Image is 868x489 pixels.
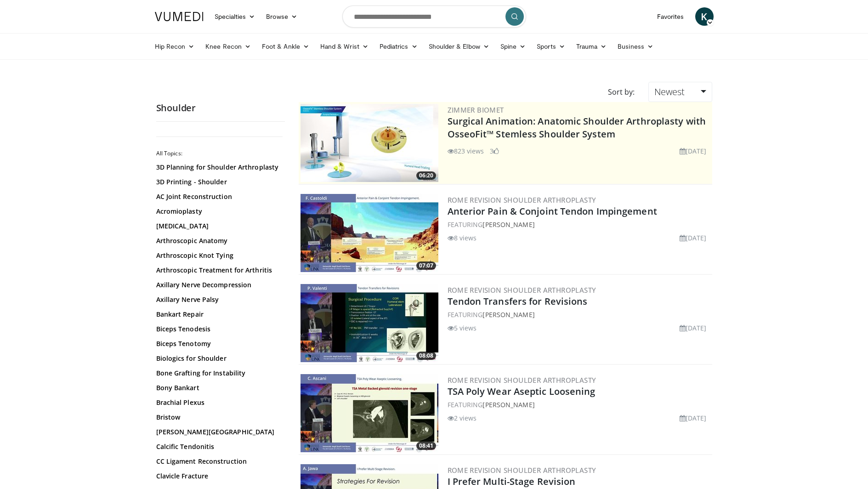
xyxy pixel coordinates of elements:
[482,310,534,319] a: [PERSON_NAME]
[695,7,714,26] a: K
[149,37,200,56] a: Hip Recon
[156,383,280,392] a: Bony Bankart
[416,171,436,180] span: 06:20
[612,37,659,56] a: Business
[531,37,571,56] a: Sports
[156,295,280,304] a: Axillary Nerve Palsy
[301,374,438,452] a: 08:41
[156,369,280,378] a: Bone Grafting for Instability
[156,177,280,187] a: 3D Printing - Shoulder
[448,195,596,205] a: Rome Revision Shoulder Arthroplasty
[448,310,710,319] div: FEATURING
[416,262,436,270] span: 07:07
[301,104,438,182] img: 84e7f812-2061-4fff-86f6-cdff29f66ef4.300x170_q85_crop-smart_upscale.jpg
[448,475,576,488] a: I Prefer Multi-Stage Revision
[448,146,484,156] li: 823 views
[448,323,477,333] li: 5 views
[156,324,280,334] a: Biceps Tenodesis
[448,400,710,409] div: FEATURING
[416,352,436,360] span: 08:08
[571,37,613,56] a: Trauma
[156,222,280,231] a: [MEDICAL_DATA]
[301,374,438,452] img: b9682281-d191-4971-8e2c-52cd21f8feaa.300x170_q85_crop-smart_upscale.jpg
[416,442,436,450] span: 08:41
[342,6,526,28] input: Search topics, interventions
[155,12,204,21] img: VuMedi Logo
[156,427,280,437] a: [PERSON_NAME][GEOGRAPHIC_DATA]
[156,280,280,290] a: Axillary Nerve Decompression
[156,310,280,319] a: Bankart Repair
[448,413,477,423] li: 2 views
[448,466,596,475] a: Rome Revision Shoulder Arthroplasty
[156,398,280,407] a: Brachial Plexus
[423,37,495,56] a: Shoulder & Elbow
[680,146,707,156] li: [DATE]
[156,150,283,157] h2: All Topics:
[680,413,707,423] li: [DATE]
[448,295,588,307] a: Tendon Transfers for Revisions
[448,285,596,295] a: Rome Revision Shoulder Arthroplasty
[156,251,280,260] a: Arthroscopic Knot Tying
[200,37,256,56] a: Knee Recon
[448,385,596,398] a: TSA Poly Wear Aseptic Loosening
[448,233,477,243] li: 8 views
[156,354,280,363] a: Biologics for Shoulder
[156,457,280,466] a: CC Ligament Reconstruction
[448,220,710,229] div: FEATURING
[495,37,531,56] a: Spine
[156,192,280,201] a: AC Joint Reconstruction
[156,207,280,216] a: Acromioplasty
[374,37,423,56] a: Pediatrics
[156,266,280,275] a: Arthroscopic Treatment for Arthritis
[448,375,596,385] a: Rome Revision Shoulder Arthroplasty
[654,85,685,98] span: Newest
[648,82,712,102] a: Newest
[156,472,280,481] a: Clavicle Fracture
[156,413,280,422] a: Bristow
[601,82,641,102] div: Sort by:
[652,7,690,26] a: Favorites
[490,146,499,156] li: 3
[301,284,438,362] img: f121adf3-8f2a-432a-ab04-b981073a2ae5.300x170_q85_crop-smart_upscale.jpg
[482,400,534,409] a: [PERSON_NAME]
[301,284,438,362] a: 08:08
[209,7,261,26] a: Specialties
[315,37,374,56] a: Hand & Wrist
[256,37,315,56] a: Foot & Ankle
[156,442,280,451] a: Calcific Tendonitis
[156,163,280,172] a: 3D Planning for Shoulder Arthroplasty
[448,205,657,217] a: Anterior Pain & Conjoint Tendon Impingement
[301,194,438,272] a: 07:07
[448,105,504,114] a: Zimmer Biomet
[156,236,280,245] a: Arthroscopic Anatomy
[680,323,707,333] li: [DATE]
[156,339,280,348] a: Biceps Tenotomy
[680,233,707,243] li: [DATE]
[261,7,303,26] a: Browse
[448,115,706,140] a: Surgical Animation: Anatomic Shoulder Arthroplasty with OsseoFit™ Stemless Shoulder System
[156,102,285,114] h2: Shoulder
[482,220,534,229] a: [PERSON_NAME]
[301,104,438,182] a: 06:20
[301,194,438,272] img: 8037028b-5014-4d38-9a8c-71d966c81743.300x170_q85_crop-smart_upscale.jpg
